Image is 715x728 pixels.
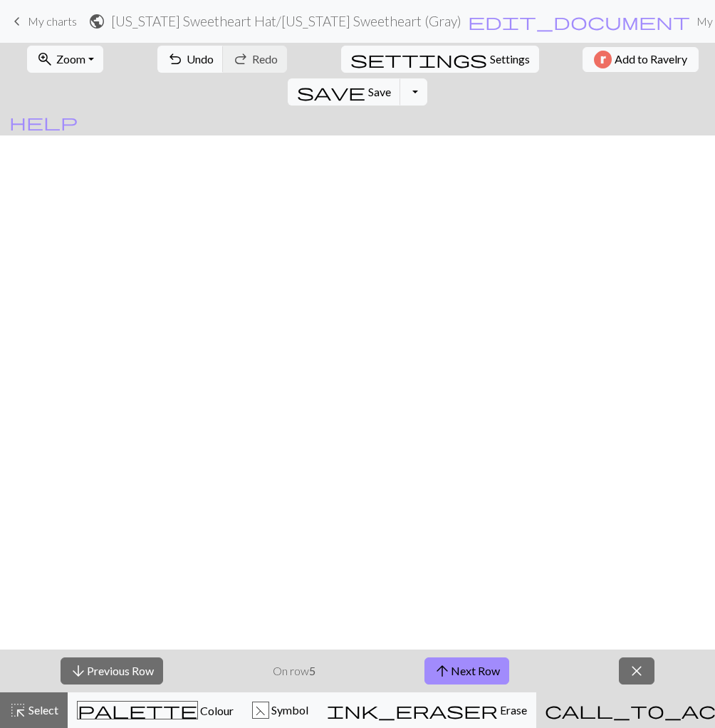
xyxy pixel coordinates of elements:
span: Select [26,703,58,717]
span: Settings [490,51,530,68]
span: Symbol [269,703,308,717]
button: Next Row [424,657,509,685]
p: On row [273,662,315,680]
span: Save [368,85,391,98]
button: Save [288,78,401,106]
i: Settings [350,51,487,68]
span: highlight_alt [9,700,26,720]
span: edit_document [468,11,690,31]
span: zoom_in [36,49,53,69]
button: Zoom [27,46,103,73]
button: Previous Row [61,657,163,685]
span: My charts [28,14,77,28]
span: Erase [498,703,527,717]
span: arrow_upward [434,661,451,681]
button: Colour [68,692,243,728]
button: SettingsSettings [341,46,539,73]
span: close [628,661,645,681]
span: keyboard_arrow_left [9,11,26,31]
span: arrow_downward [70,661,87,681]
button: Undo [157,46,224,73]
span: undo [167,49,184,69]
span: ink_eraser [327,700,498,720]
span: Add to Ravelry [615,51,687,68]
img: Ravelry [594,51,612,68]
button: F Symbol [243,692,318,728]
span: save [297,82,365,102]
button: Add to Ravelry [583,47,699,72]
span: settings [350,49,487,69]
span: Colour [198,704,234,717]
h2: [US_STATE] Sweetheart Hat / [US_STATE] Sweetheart (Gray) [111,13,461,29]
span: public [88,11,105,31]
span: palette [78,700,197,720]
strong: 5 [309,664,315,677]
span: help [9,112,78,132]
button: Erase [318,692,536,728]
a: My charts [9,9,77,34]
div: F [253,702,268,719]
span: Zoom [56,52,85,66]
span: Undo [187,52,214,66]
